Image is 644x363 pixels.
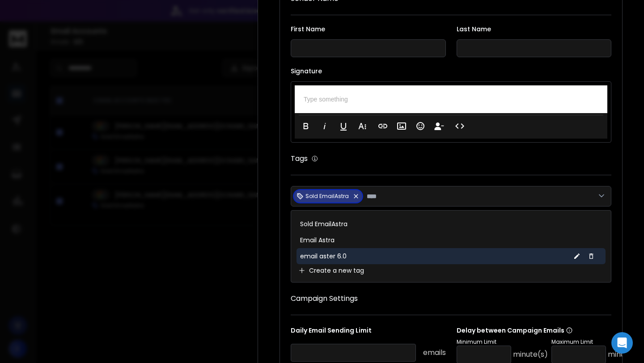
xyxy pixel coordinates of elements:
[291,293,611,304] h1: Campaign Settings
[457,326,643,335] p: Delay between Campaign Emails
[291,68,611,74] label: Signature
[551,338,643,346] p: Maximum Limit
[412,117,429,135] button: Emoticons
[291,326,446,338] p: Daily Email Sending Limit
[431,117,448,135] button: Insert Unsubscribe Link
[451,117,468,135] button: Code View
[611,332,633,354] div: Open Intercom Messenger
[354,117,371,135] button: More Text
[297,117,314,135] button: Bold (⌘B)
[457,26,612,32] label: Last Name
[305,193,349,200] p: Sold EmailAstra
[513,349,548,360] p: minute(s)
[316,117,333,135] button: Italic (⌘I)
[309,266,364,275] p: Create a new tag
[300,219,347,228] p: Sold EmailAstra
[291,26,446,32] label: First Name
[423,347,446,358] p: emails
[300,236,335,245] p: Email Astra
[457,338,548,346] p: Minimum Limit
[608,349,643,360] p: minute(s)
[300,252,347,261] p: email aster 6.0
[335,117,352,135] button: Underline (⌘U)
[291,153,308,164] h1: Tags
